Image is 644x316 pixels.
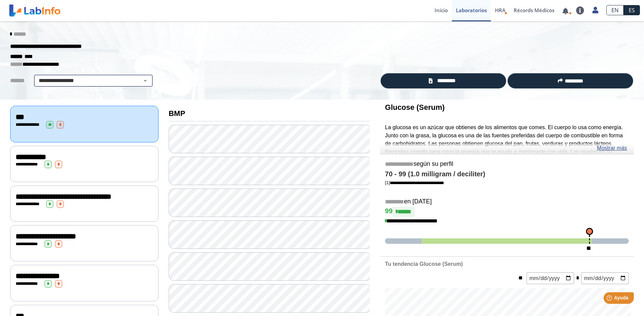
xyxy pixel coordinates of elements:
b: BMP [169,109,185,118]
a: Mostrar más [597,144,627,152]
p: La glucosa es un azúcar que obtienes de los alimentos que comes. El cuerpo lo usa como energía. J... [385,123,629,172]
h5: según su perfil [385,160,629,168]
h5: en [DATE] [385,198,629,206]
h4: 99 [385,207,629,217]
a: ES [624,5,640,15]
span: HRA [495,7,505,14]
b: Glucose (Serum) [385,103,445,112]
a: EN [606,5,624,15]
iframe: Help widget launcher [584,290,637,309]
b: Tu tendencia Glucose (Serum) [385,261,463,267]
input: mm/dd/yyyy [581,272,629,284]
input: mm/dd/yyyy [527,272,574,284]
h4: 70 - 99 (1.0 milligram / deciliter) [385,170,629,178]
a: [1] [385,180,444,185]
